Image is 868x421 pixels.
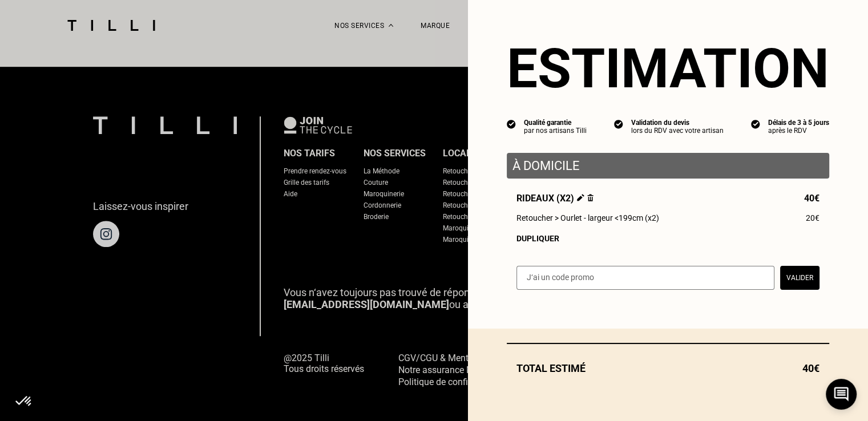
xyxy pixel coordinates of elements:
[507,362,829,374] div: Total estimé
[516,266,774,290] input: J‘ai un code promo
[516,213,659,222] span: Retoucher > Ourlet - largeur <199cm (x2)
[507,119,516,129] img: icon list info
[507,37,829,100] section: Estimation
[768,127,829,135] div: après le RDV
[780,266,819,290] button: Valider
[631,127,724,135] div: lors du RDV avec votre artisan
[802,362,819,374] span: 40€
[751,119,760,129] img: icon list info
[577,194,584,201] img: Éditer
[768,119,829,127] div: Délais de 3 à 5 jours
[524,119,587,127] div: Qualité garantie
[516,234,819,243] div: Dupliquer
[512,159,823,173] p: À domicile
[587,194,594,201] img: Supprimer
[804,193,819,204] span: 40€
[524,127,587,135] div: par nos artisans Tilli
[631,119,724,127] div: Validation du devis
[806,213,819,222] span: 20€
[516,193,594,204] span: Rideaux (x2)
[614,119,623,129] img: icon list info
